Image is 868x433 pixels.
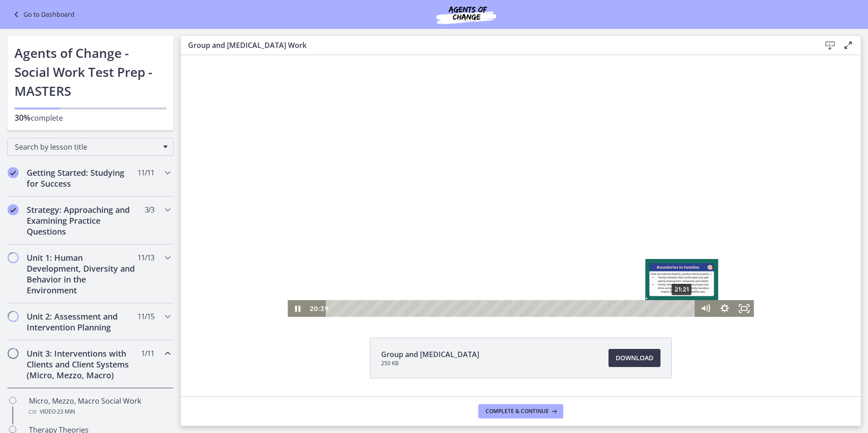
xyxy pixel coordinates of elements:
[616,353,653,363] span: Download
[137,167,154,178] span: 11 / 11
[56,406,75,417] span: · 23 min
[8,167,19,178] i: Completed
[381,360,479,367] span: 250 KB
[412,4,520,25] img: Agents of Change Social Work Test Prep
[486,408,549,415] span: Complete & continue
[14,112,31,123] span: 30%
[15,142,159,152] span: Search by lesson title
[14,112,166,123] p: complete
[27,167,137,189] h2: Getting Started: Studying for Success
[381,349,479,360] span: Group and [MEDICAL_DATA]
[137,311,154,322] span: 11 / 15
[14,43,166,100] h1: Agents of Change - Social Work Test Prep - MASTERS
[29,406,170,417] div: Video
[29,395,170,417] div: Micro, Mezzo, Macro Social Work
[145,204,154,215] span: 3 / 3
[27,204,137,237] h2: Strategy: Approaching and Examining Practice Questions
[27,252,137,296] h2: Unit 1: Human Development, Diversity and Behavior in the Environment
[8,204,19,215] i: Completed
[137,252,154,263] span: 11 / 13
[188,40,807,51] h3: Group and [MEDICAL_DATA] Work
[181,55,861,317] iframe: Video Lesson
[478,404,563,419] button: Complete & continue
[141,348,154,359] span: 1 / 11
[515,245,534,262] button: Mute
[27,348,137,381] h2: Unit 3: Interventions with Clients and Client Systems (Micro, Mezzo, Macro)
[554,245,573,262] button: Fullscreen
[11,9,75,20] a: Go to Dashboard
[609,349,660,367] a: Download
[534,245,554,262] button: Show settings menu
[27,311,137,333] h2: Unit 2: Assessment and Intervention Planning
[7,138,174,156] div: Search by lesson title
